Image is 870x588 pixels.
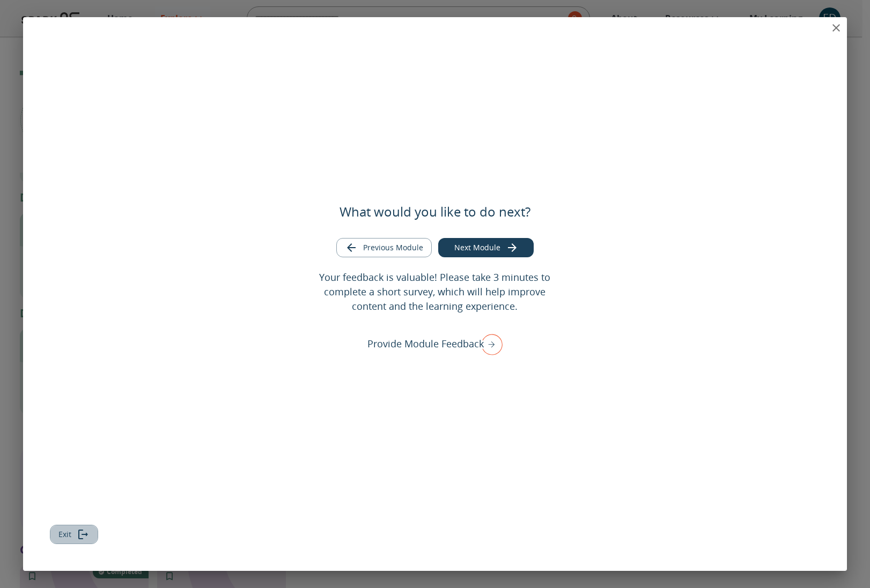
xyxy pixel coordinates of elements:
img: right arrow [476,330,503,358]
div: Provide Module Feedback [367,330,503,358]
p: Provide Module Feedback [367,337,484,351]
p: Your feedback is valuable! Please take 3 minutes to complete a short survey, which will help impr... [312,270,559,314]
button: Go to previous module [336,238,432,258]
button: Go to next module [438,238,534,258]
button: close [825,17,847,39]
button: Exit module [50,525,98,545]
h5: What would you like to do next? [340,203,530,220]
